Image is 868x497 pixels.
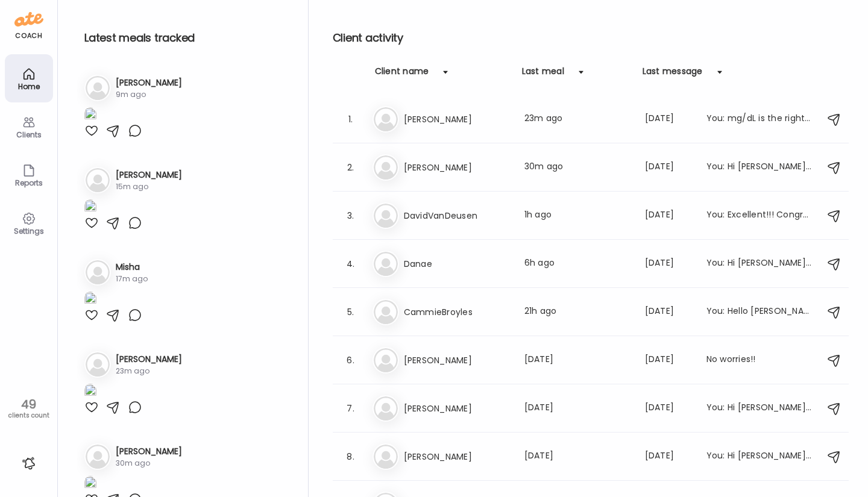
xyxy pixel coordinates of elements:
h3: DavidVanDeusen [404,208,510,223]
h2: Latest meals tracked [84,29,289,47]
div: [DATE] [524,353,631,367]
div: Settings [7,227,51,235]
div: You: Excellent!!! Congrats! [706,208,813,223]
div: [DATE] [645,449,692,464]
div: [DATE] [524,449,631,464]
div: You: Hi [PERSON_NAME]! Just sending you a quick message to let you know that your data from the n... [706,257,813,271]
div: You: Hi [PERSON_NAME], are you currently having one meal per day or is there a second meal? [706,160,813,175]
img: images%2FE1te8jy868OACQDnreclMnm4OpC3%2FIK6aRwGWhNveKgQDCc9m%2FGQxVloyS92XMswR8X8Zr_1080 [84,476,96,492]
div: Client name [375,65,429,84]
div: 1h ago [524,208,631,223]
div: Last meal [522,65,564,84]
div: 2. [344,160,358,175]
img: images%2F3xVRt7y9apRwOMdhmMrJySvG6rf1%2FEQx6Tp155agQIDmoTcpa%2F5UQDzFiEFEhvLO5AcgoV_1080 [84,292,96,308]
div: coach [15,31,42,41]
div: No worries!! [706,353,813,367]
div: Last message [643,65,703,84]
div: Reports [7,179,51,187]
img: bg-avatar-default.svg [374,155,398,180]
img: ate [14,10,43,29]
div: 6h ago [524,257,631,271]
div: 23m ago [524,112,631,127]
div: [DATE] [645,208,692,223]
h3: [PERSON_NAME] [404,160,510,175]
div: [DATE] [645,353,692,367]
img: bg-avatar-default.svg [86,168,110,192]
div: [DATE] [645,401,692,416]
div: [DATE] [645,257,692,271]
h3: [PERSON_NAME] [116,169,182,181]
div: 30m ago [524,160,631,175]
div: You: Hi [PERSON_NAME], no it is not comparable. This bar is higher in protein and carbohydrates, ... [706,449,813,464]
div: 23m ago [116,366,182,377]
div: 9m ago [116,89,182,100]
div: Clients [7,131,51,139]
div: [DATE] [524,401,631,416]
div: 30m ago [116,458,182,469]
img: images%2FrBT6TZ4uYIhPTjNLOzfJnOCrYM52%2F3IfH8byhkbm5l3pm7tMJ%2FYBEFRkyMJdp4oaM932FD_1080 [84,384,96,400]
h3: Misha [116,261,148,274]
img: bg-avatar-default.svg [374,107,398,131]
div: 17m ago [116,274,148,284]
img: bg-avatar-default.svg [86,445,110,469]
div: 4. [344,257,358,271]
img: bg-avatar-default.svg [86,352,110,377]
img: bg-avatar-default.svg [86,260,110,284]
h3: [PERSON_NAME] [404,449,510,464]
div: 7. [344,401,358,416]
div: 3. [344,208,358,223]
h3: [PERSON_NAME] [116,77,182,89]
h3: [PERSON_NAME] [116,353,182,366]
div: Home [7,83,51,90]
div: 15m ago [116,181,182,192]
div: You: mg/dL is the right choice, I am not sure why it is giving me different numbers [706,112,813,127]
img: bg-avatar-default.svg [374,396,398,420]
div: 49 [4,397,53,411]
img: bg-avatar-default.svg [374,300,398,324]
h3: [PERSON_NAME] [404,353,510,367]
div: 6. [344,353,358,367]
div: [DATE] [645,160,692,175]
div: [DATE] [645,112,692,127]
div: 8. [344,449,358,464]
div: [DATE] [645,305,692,319]
div: You: Hi [PERSON_NAME], please catch up on your tracking, and take photos when you can. I would li... [706,401,813,416]
h3: [PERSON_NAME] [404,401,510,416]
div: clients count [4,411,53,420]
h3: [PERSON_NAME] [116,445,182,458]
img: images%2F9cuNsxhpLETuN8LJaPnivTD7eGm1%2FnEa1Nmqz7jGNOzreODaa%2FabfowNodcYzjulCMMr1B_1080 [84,107,96,123]
h3: [PERSON_NAME] [404,112,510,127]
h3: Danae [404,257,510,271]
div: 1. [344,112,358,127]
img: bg-avatar-default.svg [374,252,398,276]
img: bg-avatar-default.svg [374,204,398,228]
div: You: Hello [PERSON_NAME]! [706,305,813,319]
div: 5. [344,305,358,319]
div: 21h ago [524,305,631,319]
h2: Client activity [333,29,849,47]
img: bg-avatar-default.svg [374,445,398,469]
img: bg-avatar-default.svg [86,76,110,100]
h3: CammieBroyles [404,305,510,319]
img: images%2FEQF0lNx2D9MvxETZ27iei7D27TD3%2FcUE5jSWDeHxvHOCfBT0R%2FKzO9HZCfS6WpmTYzJFvo_1080 [84,199,96,216]
img: bg-avatar-default.svg [374,348,398,372]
